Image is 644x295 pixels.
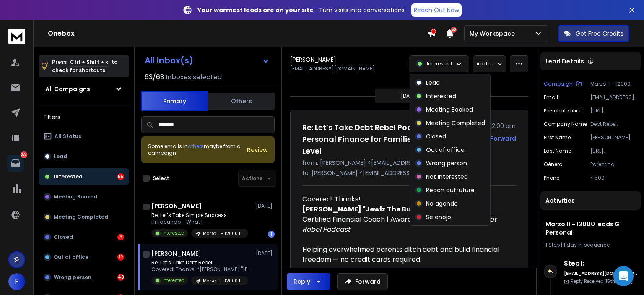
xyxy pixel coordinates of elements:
[153,175,169,182] label: Select
[117,234,124,240] div: 3
[247,146,268,154] span: Review
[151,202,202,210] h1: [PERSON_NAME]
[544,121,587,128] p: Company Name
[544,107,583,114] p: Personalization
[203,230,243,237] p: Marzo 11 - 12000 leads G Personal
[563,241,610,248] span: 1 day in sequence
[290,55,336,64] h1: [PERSON_NAME]
[290,65,375,72] p: [EMAIL_ADDRESS][DOMAIN_NAME]
[590,148,637,154] p: [URL][DOMAIN_NAME]
[54,254,88,261] p: Out of office
[544,134,571,141] p: First Name
[52,58,117,75] p: Press to check for shortcuts.
[302,122,461,157] h1: Re: Let’s Take Debt Rebel Podcast: Personal Finance for Families to the Next Level
[117,173,124,180] div: 55
[302,159,516,167] p: from: [PERSON_NAME] <[EMAIL_ADDRESS][DOMAIN_NAME]>
[188,143,204,150] span: others
[21,151,27,158] p: 377
[48,29,427,39] h1: Onebox
[590,161,637,168] p: Parenting
[197,6,314,14] strong: Your warmest leads are on your site
[544,81,573,87] p: Campaign
[302,204,509,265] p: Certified Financial Coach | Award-Winning Host of Helping overwhelmed parents ditch debt and buil...
[8,29,25,44] img: logo
[476,60,493,67] p: Add to
[590,134,637,141] p: [PERSON_NAME] "Jewlz The Budget [PERSON_NAME] | Inspired by [PERSON_NAME], [PERSON_NAME], [PERSON...
[590,94,637,101] p: [EMAIL_ADDRESS][DOMAIN_NAME]
[590,121,637,128] p: Debt Rebel Podcast: Personal Finance for Families
[197,6,405,14] p: – Turn visits into conversations
[39,111,129,123] h3: Filters
[544,148,571,154] p: Last Name
[426,78,440,87] p: Lead
[545,242,636,248] div: |
[45,85,90,93] h1: All Campaigns
[401,93,418,99] p: [DATE]
[302,204,489,214] b: [PERSON_NAME] "Jewlz The Budget [PERSON_NAME]
[427,60,452,67] p: Interested
[151,249,201,258] h1: [PERSON_NAME]
[117,274,124,281] div: 43
[545,241,560,248] span: 1 Step
[256,203,275,209] p: [DATE]
[426,132,446,141] p: Closed
[426,119,485,127] p: Meeting Completed
[605,278,633,285] span: 15th, [DATE]
[545,57,584,65] p: Lead Details
[426,213,451,221] p: Se enojo
[302,169,516,177] p: to: [PERSON_NAME] <[EMAIL_ADDRESS][DOMAIN_NAME]>
[426,92,456,100] p: Interested
[590,81,637,87] p: Marzo 11 - 12000 leads G Personal
[54,274,91,281] p: Wrong person
[54,153,67,160] p: Lead
[162,277,184,284] p: Interested
[613,266,634,286] div: Open Intercom Messenger
[564,270,637,277] h6: [EMAIL_ADDRESS][DOMAIN_NAME]
[268,231,275,238] div: 1
[470,29,518,38] p: My Workspace
[162,230,184,236] p: Interested
[166,72,222,82] h3: Inboxes selected
[55,133,81,140] p: All Status
[590,175,637,181] p: < 500
[426,146,465,154] p: Out of office
[302,214,498,234] em: The Debt Rebel Podcast
[208,92,275,110] button: Others
[141,91,208,111] button: Primary
[426,159,467,167] p: Wrong person
[203,278,243,284] p: Marzo 11 - 12000 leads G Personal
[426,172,468,181] p: Not Interested
[256,250,275,257] p: [DATE]
[451,27,457,33] span: 50
[564,258,637,269] h6: Step 1 :
[426,105,473,114] p: Meeting Booked
[466,122,516,130] p: [DATE] : 12:00 am
[540,191,641,210] div: Activities
[148,143,247,157] div: Some emails in maybe from a campaign
[590,107,637,114] p: [URL][DOMAIN_NAME]
[571,278,633,285] p: Reply Received
[544,94,558,101] p: Email
[54,214,108,220] p: Meeting Completed
[544,161,562,168] p: género
[302,194,509,204] div: Covered! Thanks!
[337,273,388,290] button: Forward
[151,212,248,219] p: Re: Let’s Take Simple Success
[414,6,459,14] p: Reach Out Now
[545,220,636,237] h1: Marzo 11 - 12000 leads G Personal
[490,134,516,143] div: Forward
[544,175,559,181] p: Phone
[145,56,193,65] h1: All Inbox(s)
[69,57,109,67] span: Ctrl + Shift + k
[151,259,252,266] p: Re: Let’s Take Debt Rebel
[426,186,475,194] p: Reach outfuture
[576,29,623,38] p: Get Free Credits
[293,277,310,286] div: Reply
[117,254,124,261] div: 12
[151,266,252,273] p: Covered! Thanks! *[PERSON_NAME] "[PERSON_NAME] The
[426,199,458,208] p: No agendo
[54,234,73,240] p: Closed
[54,173,83,180] p: Interested
[145,72,164,82] span: 63 / 63
[54,193,97,200] p: Meeting Booked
